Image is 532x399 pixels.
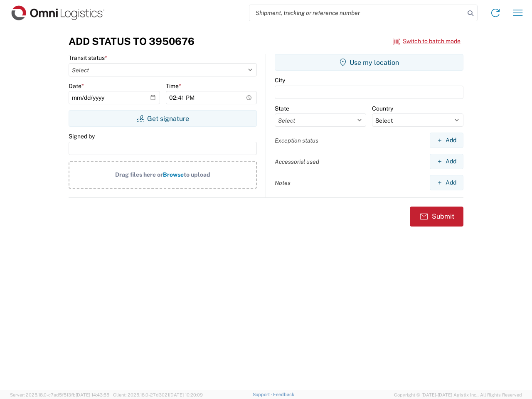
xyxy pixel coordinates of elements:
[169,392,203,397] span: [DATE] 10:20:09
[275,179,291,187] label: Notes
[10,392,109,397] span: Server: 2025.18.0-c7ad5f513fb
[430,133,463,148] button: Add
[113,392,203,397] span: Client: 2025.18.0-27d3021
[69,35,195,47] h3: Add Status to 3950676
[273,392,294,397] a: Feedback
[69,110,257,127] button: Get signature
[253,392,273,397] a: Support
[394,391,522,399] span: Copyright © [DATE]-[DATE] Agistix Inc., All Rights Reserved
[410,207,463,227] button: Submit
[69,54,107,62] label: Transit status
[184,171,210,178] span: to upload
[275,105,289,112] label: State
[430,154,463,169] button: Add
[275,158,319,165] label: Accessorial used
[76,392,109,397] span: [DATE] 14:43:55
[275,76,285,84] label: City
[69,133,95,140] label: Signed by
[69,82,84,90] label: Date
[249,5,465,21] input: Shipment, tracking or reference number
[275,54,463,71] button: Use my location
[393,34,461,48] button: Switch to batch mode
[275,137,318,144] label: Exception status
[430,175,463,190] button: Add
[166,82,181,90] label: Time
[115,171,163,178] span: Drag files here or
[163,171,184,178] span: Browse
[372,105,393,112] label: Country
